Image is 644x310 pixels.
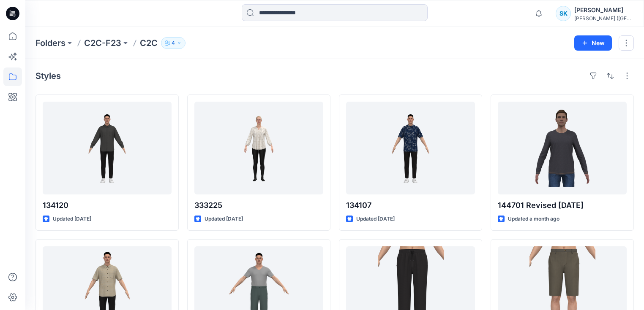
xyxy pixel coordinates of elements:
p: Updated [DATE] [53,215,91,224]
p: 134107 [346,199,475,211]
p: 134120 [43,199,172,211]
p: 4 [172,38,175,48]
button: 4 [161,37,186,49]
a: 144701 Revised 21-08-2025 [498,102,627,194]
p: 144701 Revised [DATE] [498,199,627,211]
p: Updated [DATE] [356,215,395,224]
a: 134107 [346,102,475,194]
p: 333225 [194,199,323,211]
div: SK [556,6,571,21]
div: [PERSON_NAME] ([GEOGRAPHIC_DATA]) Exp... [574,15,633,22]
p: Updated [DATE] [205,215,243,224]
h4: Styles [35,71,61,81]
a: 134120 [43,102,172,194]
div: [PERSON_NAME] [574,5,633,15]
a: 333225 [194,102,323,194]
p: C2C [140,37,158,49]
button: New [574,35,612,51]
a: Folders [35,37,65,49]
a: C2C-F23 [84,37,121,49]
p: Updated a month ago [508,215,559,224]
